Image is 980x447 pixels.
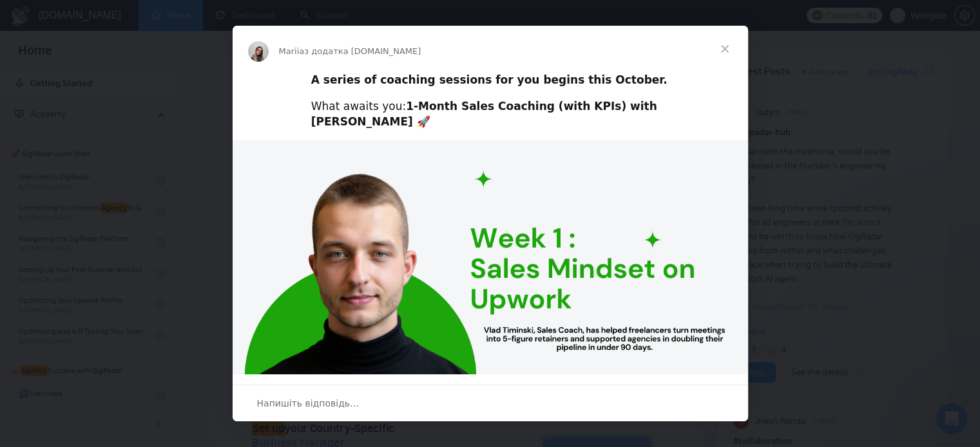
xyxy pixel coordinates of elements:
b: 1-Month Sales Coaching (with KPIs) with [PERSON_NAME] 🚀 [311,100,657,128]
span: з додатка [DOMAIN_NAME] [304,46,421,56]
span: Закрити [702,26,748,72]
b: A series of coaching sessions for you begins this October. [311,73,668,86]
div: What awaits you: [311,99,669,130]
img: Profile image for Mariia [248,41,269,62]
div: Відкрити бесіду й відповісти [233,385,748,421]
span: Mariia [279,46,305,56]
span: Напишіть відповідь… [257,395,360,412]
